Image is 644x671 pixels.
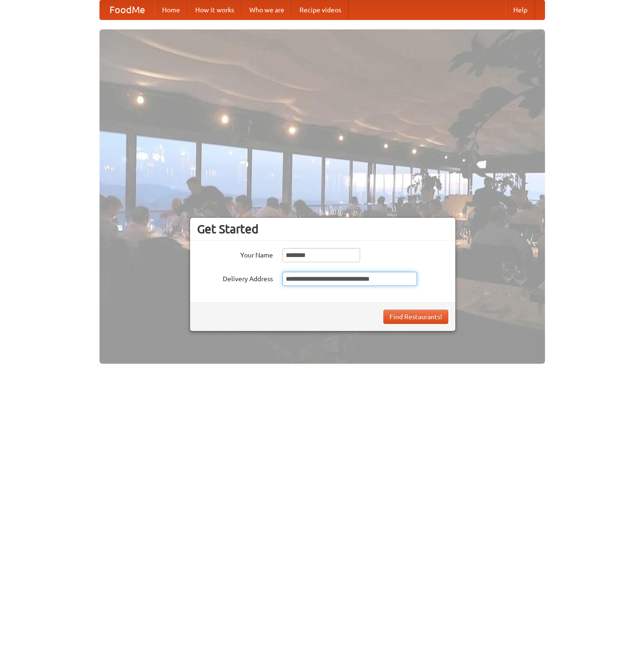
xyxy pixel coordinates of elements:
h3: Get Started [197,222,448,236]
a: FoodMe [100,0,154,19]
a: Home [154,0,188,19]
a: How it works [188,0,242,19]
a: Recipe videos [292,0,349,19]
a: Help [506,0,535,19]
label: Your Name [197,248,273,260]
label: Delivery Address [197,272,273,284]
a: Who we are [242,0,292,19]
button: Find Restaurants! [383,310,448,324]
